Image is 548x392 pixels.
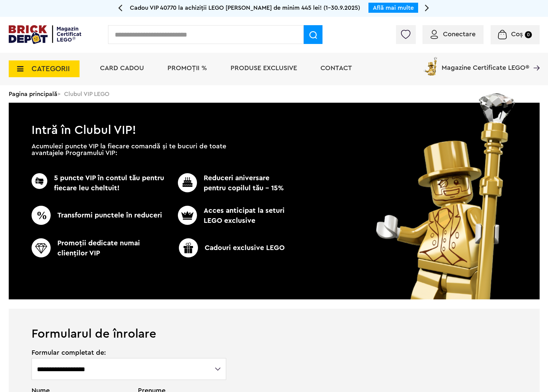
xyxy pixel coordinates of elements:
[9,103,540,134] h1: Intră în Clubul VIP!
[320,65,352,71] a: Contact
[32,173,167,193] p: 5 puncte VIP în contul tău pentru fiecare leu cheltuit!
[164,238,299,257] p: Cadouri exclusive LEGO
[443,31,476,38] span: Conectare
[130,5,360,11] span: Cadou VIP 40770 la achiziții LEGO [PERSON_NAME] de minim 445 lei! (1-30.9.2025)
[511,31,523,38] span: Coș
[32,206,167,225] p: Transformi punctele în reduceri
[167,173,287,193] p: Reduceri aniversare pentru copilul tău - 15%
[231,65,297,71] a: Produse exclusive
[32,65,70,72] span: CATEGORII
[367,93,526,299] img: vip_page_image
[529,56,540,62] a: Magazine Certificate LEGO®
[178,173,197,192] img: CC_BD_Green_chek_mark
[178,206,197,225] img: CC_BD_Green_chek_mark
[32,173,47,189] img: CC_BD_Green_chek_mark
[525,31,532,38] small: 0
[32,206,51,225] img: CC_BD_Green_chek_mark
[179,238,198,257] img: CC_BD_Green_chek_mark
[9,309,540,340] h1: Formularul de înrolare
[431,31,476,38] a: Conectare
[100,65,144,71] a: Card Cadou
[32,143,226,156] p: Acumulezi puncte VIP la fiecare comandă și te bucuri de toate avantajele Programului VIP:
[32,238,167,258] p: Promoţii dedicate numai clienţilor VIP
[442,56,529,71] span: Magazine Certificate LEGO®
[32,349,227,356] span: Formular completat de:
[9,91,57,97] a: Pagina principală
[167,65,207,71] a: PROMOȚII %
[9,85,540,103] div: > Clubul VIP LEGO
[167,206,287,226] p: Acces anticipat la seturi LEGO exclusive
[373,5,414,11] a: Află mai multe
[32,238,51,257] img: CC_BD_Green_chek_mark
